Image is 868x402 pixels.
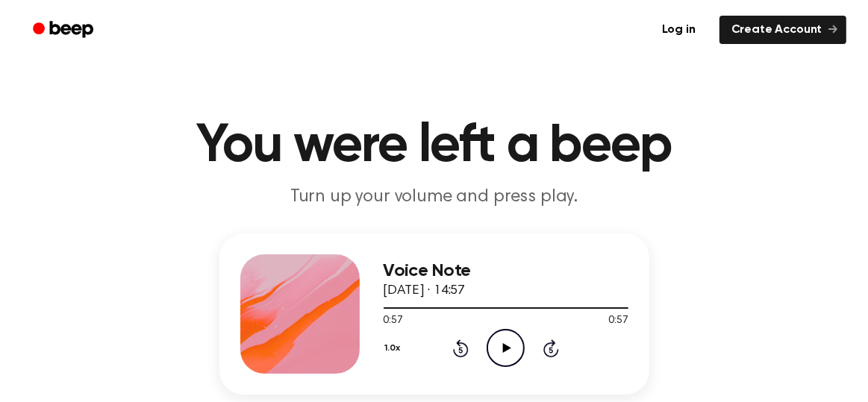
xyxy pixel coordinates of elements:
[719,16,846,44] a: Create Account
[647,13,711,47] a: Log in
[148,185,721,210] p: Turn up your volume and press play.
[52,119,817,173] h1: You were left a beep
[384,313,403,329] span: 0:57
[384,284,466,298] span: [DATE] · 14:57
[22,16,107,45] a: Beep
[384,336,406,361] button: 1.0x
[384,261,628,281] h3: Voice Note
[608,313,628,329] span: 0:57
